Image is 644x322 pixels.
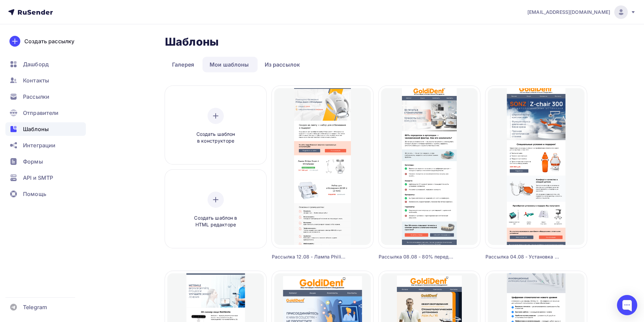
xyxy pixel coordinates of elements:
span: Создать шаблон в конструкторе [184,131,248,145]
a: Отправители [5,106,86,120]
a: Шаблоны [5,122,86,136]
a: Дашборд [5,57,86,71]
span: Помощь [23,190,46,198]
a: Из рассылок [258,57,307,72]
span: Рассылки [23,93,49,101]
span: Шаблоны [23,125,49,133]
div: Рассылка 08.08 - 80% переделок в ортопедии связаны с человеческим фактором [379,253,455,260]
span: Интеграции [23,141,55,149]
span: Telegram [23,303,47,311]
span: Формы [23,157,43,166]
span: Отправители [23,109,59,117]
span: Создать шаблон в HTML редакторе [184,215,248,228]
div: Рассылка 04.08 - Установка Sonz 300 нижняя подача в мягкой обивке. [485,253,562,260]
div: Создать рассылку [24,37,74,45]
a: [EMAIL_ADDRESS][DOMAIN_NAME] [527,5,636,19]
span: API и SMTP [23,174,53,182]
div: Рассылка 12.08 - Лампа Philips Zoom 4 WhiteSpeed [272,253,348,260]
span: [EMAIL_ADDRESS][DOMAIN_NAME] [527,9,610,16]
h2: Шаблоны [165,35,219,49]
span: Контакты [23,76,49,84]
span: Дашборд [23,60,49,68]
a: Галерея [165,57,201,72]
a: Контакты [5,74,86,87]
a: Мои шаблоны [202,57,256,72]
a: Формы [5,155,86,168]
a: Рассылки [5,90,86,103]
